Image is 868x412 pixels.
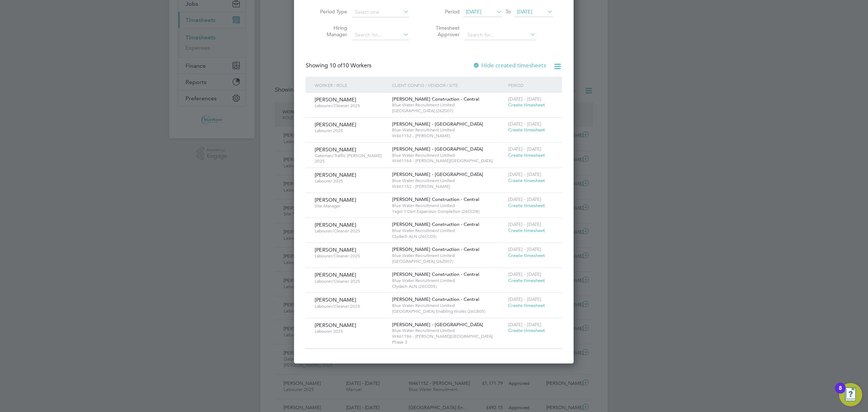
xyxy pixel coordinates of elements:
span: Labourer 2025 [315,128,387,134]
span: Ysgol Y Deri Expansion Completion (26CC08) [392,209,505,214]
span: Site Manager [315,203,387,209]
span: [DATE] [466,8,481,15]
span: Labourer/Cleaner 2025 [315,303,387,309]
div: Client Config / Vendor / Site [390,77,506,93]
span: Create timesheet [508,127,545,133]
span: Blue Water Recruitment Limited [392,328,505,333]
span: [PERSON_NAME] Construction - Central [392,96,479,102]
span: Create timesheet [508,177,545,184]
span: Create timesheet [508,327,545,333]
span: Labourer/Cleaner 2025 [315,103,387,109]
span: Blue Water Recruitment Limited [392,253,505,258]
span: [PERSON_NAME] Construction - Central [392,221,479,227]
span: Clydach ALN (26CC05) [392,234,505,239]
span: W461152 - [PERSON_NAME] [392,133,505,139]
span: Clydach ALN (26CC05) [392,283,505,289]
input: Search for... [465,30,536,40]
span: Blue Water Recruitment Limited [392,203,505,209]
span: Blue Water Recruitment Limited [392,178,505,184]
span: Blue Water Recruitment Limited [392,278,505,283]
span: [PERSON_NAME] [315,272,356,278]
div: Worker / Role [313,77,390,93]
span: [DATE] - [DATE] [508,171,541,177]
span: 10 Workers [329,62,371,69]
span: W461186 - [PERSON_NAME][GEOGRAPHIC_DATA] Phase 3 [392,333,505,345]
span: Gateman/Traffic [PERSON_NAME] 2025 [315,153,387,164]
span: [GEOGRAPHIC_DATA] (26Z007) [392,258,505,264]
span: [PERSON_NAME] Construction - Central [392,271,479,277]
input: Search for... [352,30,409,40]
label: Timesheet Approver [427,25,460,38]
span: [DATE] - [DATE] [508,221,541,227]
span: Blue Water Recruitment Limited [392,127,505,133]
span: [PERSON_NAME] [315,172,356,178]
span: [PERSON_NAME] Construction - Central [392,296,479,302]
span: [DATE] - [DATE] [508,296,541,302]
input: Select one [352,7,409,17]
span: Blue Water Recruitment Limited [392,152,505,158]
span: [PERSON_NAME] [315,96,356,103]
span: [DATE] - [DATE] [508,321,541,328]
span: To [503,7,513,16]
span: [PERSON_NAME] Construction - Central [392,196,479,202]
span: Create timesheet [508,227,545,234]
button: Open Resource Center, 8 new notifications [839,383,862,406]
span: Blue Water Recruitment Limited [392,303,505,308]
span: Blue Water Recruitment Limited [392,228,505,234]
span: [PERSON_NAME] [315,247,356,253]
span: [GEOGRAPHIC_DATA] (26Z007) [392,108,505,114]
span: Create timesheet [508,152,545,158]
span: [DATE] [517,8,532,15]
span: [PERSON_NAME] - [GEOGRAPHIC_DATA] [392,321,483,328]
span: [PERSON_NAME] [315,197,356,203]
span: Create timesheet [508,202,545,209]
span: [GEOGRAPHIC_DATA] Enabling Works (26CB05) [392,308,505,314]
span: [DATE] - [DATE] [508,246,541,252]
span: Create timesheet [508,302,545,308]
span: Labourer 2025 [315,328,387,334]
span: [PERSON_NAME] [315,222,356,228]
label: Hide created timesheets [473,62,546,69]
span: [PERSON_NAME] [315,146,356,153]
span: Labourer/Cleaner 2025 [315,253,387,259]
span: [PERSON_NAME] Construction - Central [392,246,479,252]
span: [PERSON_NAME] [315,297,356,303]
span: Create timesheet [508,102,545,108]
span: [PERSON_NAME] - [GEOGRAPHIC_DATA] [392,171,483,177]
span: W461164 - [PERSON_NAME][GEOGRAPHIC_DATA] [392,158,505,164]
span: [PERSON_NAME] - [GEOGRAPHIC_DATA] [392,121,483,127]
span: [DATE] - [DATE] [508,196,541,202]
div: Showing [306,62,373,70]
span: Create timesheet [508,277,545,283]
label: Period Type [315,8,347,15]
span: Labourer 2025 [315,178,387,184]
label: Hiring Manager [315,25,347,38]
span: [DATE] - [DATE] [508,96,541,102]
span: 10 of [329,62,342,69]
span: Labourer/Cleaner 2025 [315,228,387,234]
span: Labourer/Cleaner 2025 [315,278,387,284]
div: Period [506,77,555,93]
span: [PERSON_NAME] [315,322,356,328]
span: [PERSON_NAME] [315,121,356,128]
span: W461152 - [PERSON_NAME] [392,184,505,189]
label: Period [427,8,460,15]
span: Create timesheet [508,252,545,258]
div: 8 [839,388,842,398]
span: [DATE] - [DATE] [508,271,541,277]
span: Blue Water Recruitment Limited [392,102,505,108]
span: [DATE] - [DATE] [508,121,541,127]
span: [DATE] - [DATE] [508,146,541,152]
span: [PERSON_NAME] - [GEOGRAPHIC_DATA] [392,146,483,152]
